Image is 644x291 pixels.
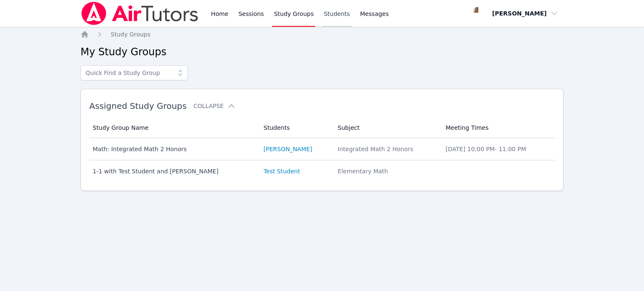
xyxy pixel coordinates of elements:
[264,167,300,175] a: Test Student
[441,118,555,138] th: Meeting Times
[93,145,254,153] div: Math: Integrated Math 2 Honors
[259,118,333,138] th: Students
[80,45,563,59] h2: My Study Groups
[111,31,151,38] span: Study Groups
[89,160,555,182] tr: 1-1 with Test Student and [PERSON_NAME]Test StudentElementary Math
[332,118,440,138] th: Subject
[89,138,555,160] tr: Math: Integrated Math 2 Honors[PERSON_NAME]Integrated Math 2 Honors[DATE] 10:00 PM- 11:00 PM
[93,167,254,175] div: 1-1 with Test Student and [PERSON_NAME]
[338,145,435,153] div: Integrated Math 2 Honors
[111,30,151,39] a: Study Groups
[89,101,187,111] span: Assigned Study Groups
[264,145,312,153] a: [PERSON_NAME]
[80,30,563,39] nav: Breadcrumb
[360,10,389,18] span: Messages
[80,2,199,25] img: Air Tutors
[193,102,235,110] button: Collapse
[338,167,435,175] div: Elementary Math
[89,118,259,138] th: Study Group Name
[446,145,550,153] li: [DATE] 10:00 PM - 11:00 PM
[80,65,188,80] input: Quick Find a Study Group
